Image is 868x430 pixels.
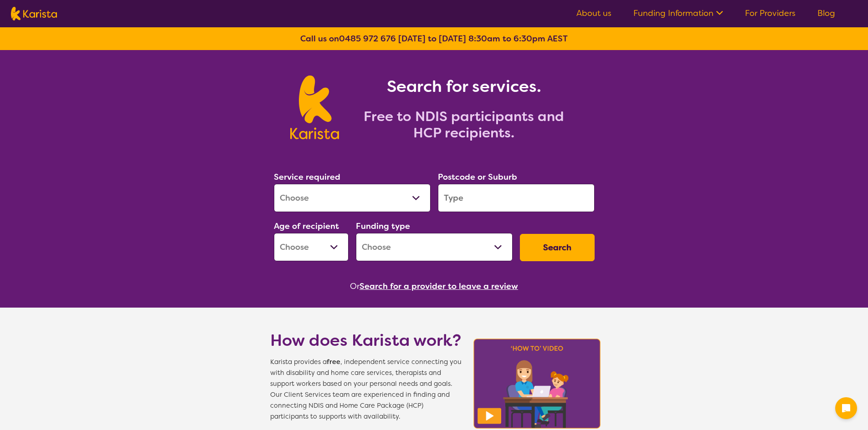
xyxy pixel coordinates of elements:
b: free [327,358,340,366]
a: Funding Information [633,8,723,19]
button: Search for a provider to leave a review [360,279,518,293]
label: Funding type [356,221,410,232]
input: Type [438,184,595,212]
a: For Providers [745,8,796,19]
label: Postcode or Suburb [438,172,517,182]
span: Karista provides a , independent service connecting you with disability and home care services, t... [270,357,462,422]
span: Or [350,279,360,293]
h1: Search for services. [350,76,578,97]
h2: Free to NDIS participants and HCP recipients. [350,108,578,141]
img: Karista logo [290,76,339,139]
button: Search [520,234,595,261]
a: Blog [817,8,835,19]
label: Age of recipient [274,221,339,232]
label: Service required [274,172,340,182]
a: 0485 972 676 [339,33,396,44]
img: Karista logo [11,7,57,20]
h1: How does Karista work? [270,329,462,351]
b: Call us on [DATE] to [DATE] 8:30am to 6:30pm AEST [300,33,568,44]
a: About us [576,8,611,19]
